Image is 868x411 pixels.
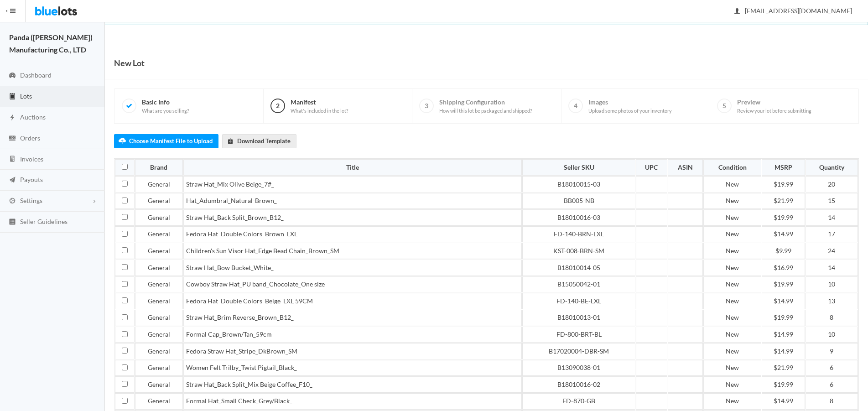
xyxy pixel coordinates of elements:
[135,193,183,209] td: General
[135,243,183,259] td: General
[20,134,40,142] span: Orders
[9,33,93,54] strong: Panda ([PERSON_NAME]) Manufacturing Co., LTD
[703,159,761,176] th: Condition
[762,193,805,209] td: $21.99
[135,327,183,343] td: General
[522,393,635,410] td: FD-870-GB
[183,260,522,276] td: Straw Hat_Bow Bucket_White_
[135,159,183,176] th: Brand
[522,226,635,243] td: FD-140-BRN-LXL
[588,98,672,114] span: Images
[20,218,68,225] span: Seller Guidelines
[135,376,183,393] td: General
[135,276,183,293] td: General
[522,159,635,176] th: Seller SKU
[703,276,761,293] td: New
[737,98,811,114] span: Preview
[806,276,858,293] td: 10
[142,98,189,114] span: Basic Info
[806,226,858,243] td: 17
[522,176,635,192] td: B18010015-03
[806,209,858,226] td: 14
[762,327,805,343] td: $14.99
[762,360,805,376] td: $21.99
[20,71,52,79] span: Dashboard
[291,98,348,114] span: Manifest
[439,98,532,114] span: Shipping Configuration
[762,376,805,393] td: $19.99
[737,108,811,114] span: Review your lot before submitting
[135,293,183,309] td: General
[183,176,522,192] td: Straw Hat_Mix Olive Beige_7#_
[806,243,858,259] td: 24
[762,293,805,309] td: $14.99
[522,209,635,226] td: B18010016-03
[762,243,805,259] td: $9.99
[114,56,145,70] h1: New Lot
[270,99,285,113] span: 2
[20,155,43,163] span: Invoices
[183,310,522,326] td: Straw Hat_Brim Reverse_Brown_B12_
[733,7,742,16] ion-icon: person
[703,293,761,309] td: New
[806,293,858,309] td: 13
[522,327,635,343] td: FD-800-BRT-BL
[806,310,858,326] td: 8
[135,393,183,410] td: General
[183,193,522,209] td: Hat_Adumbral_Natural-Brown_
[522,293,635,309] td: FD-140-BE-LXL
[183,343,522,359] td: Fedora Straw Hat_Stripe_DkBrown_SM
[183,209,522,226] td: Straw Hat_Back Split_Brown_B12_
[183,393,522,410] td: Formal Hat_Small Check_Grey/Black_
[114,134,218,148] label: Choose Manifest File to Upload
[183,293,522,309] td: Fedora Hat_Double Colors_Beige_LXL 59CM
[703,209,761,226] td: New
[226,137,235,146] ion-icon: download
[135,343,183,359] td: General
[522,376,635,393] td: B18010016-02
[806,376,858,393] td: 6
[703,193,761,209] td: New
[522,243,635,259] td: KST-008-BRN-SM
[522,193,635,209] td: BB005-NB
[703,376,761,393] td: New
[703,260,761,276] td: New
[806,343,858,359] td: 9
[135,209,183,226] td: General
[8,135,17,143] ion-icon: cash
[806,176,858,192] td: 20
[8,114,17,122] ion-icon: flash
[222,134,296,148] a: downloadDownload Template
[183,360,522,376] td: Women Felt Trilby_Twist Pigtail_Black_
[806,193,858,209] td: 15
[522,360,635,376] td: B13090038-01
[20,113,46,121] span: Auctions
[183,376,522,393] td: Straw Hat_Back Split_Mix Beige Coffee_F10_
[8,155,17,164] ion-icon: calculator
[703,327,761,343] td: New
[762,260,805,276] td: $16.99
[8,197,17,206] ion-icon: cog
[762,276,805,293] td: $19.99
[439,108,532,114] span: How will this lot be packaged and shipped?
[762,176,805,192] td: $19.99
[522,310,635,326] td: B18010013-01
[568,99,583,113] span: 4
[419,99,434,113] span: 3
[762,343,805,359] td: $14.99
[703,310,761,326] td: New
[183,276,522,293] td: Cowboy Straw Hat_PU band_Chocolate_One size
[135,260,183,276] td: General
[135,176,183,192] td: General
[762,209,805,226] td: $19.99
[522,276,635,293] td: B15050042-01
[703,176,761,192] td: New
[118,137,127,146] ion-icon: cloud upload
[522,343,635,359] td: B17020004-DBR-SM
[762,393,805,410] td: $14.99
[703,226,761,243] td: New
[806,260,858,276] td: 14
[735,7,852,15] span: [EMAIL_ADDRESS][DOMAIN_NAME]
[183,226,522,243] td: Fedora Hat_Double Colors_Brown_LXL
[703,243,761,259] td: New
